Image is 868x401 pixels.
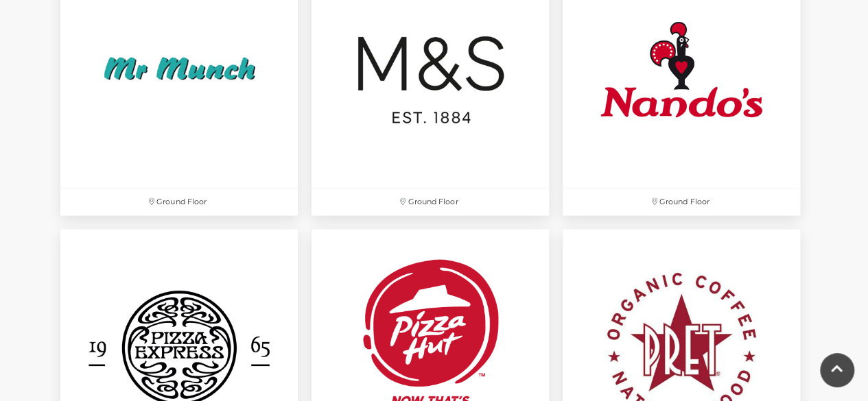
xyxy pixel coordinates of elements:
[60,189,298,215] p: Ground Floor
[563,189,800,215] p: Ground Floor
[312,189,549,215] p: Ground Floor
